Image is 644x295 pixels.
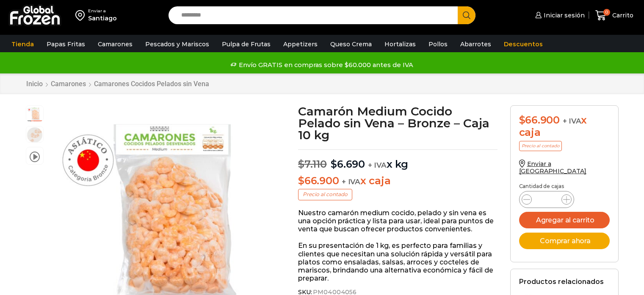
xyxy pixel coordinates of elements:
[533,7,585,24] a: Iniciar sesión
[218,36,275,52] a: Pulpa de Frutas
[298,174,304,187] span: $
[603,9,610,16] span: 0
[593,6,636,25] a: 0 Carrito
[88,8,117,14] div: Enviar a
[563,117,581,125] span: + IVA
[519,278,604,286] h2: Productos relacionados
[458,6,475,24] button: Search button
[326,36,376,52] a: Queso Crema
[94,36,137,52] a: Camarones
[519,141,562,151] p: Precio al contado
[331,158,365,170] bdi: 6.690
[94,80,210,88] a: Camarones Cocidos Pelados sin Vena
[26,80,43,88] a: Inicio
[519,212,610,228] button: Agregar al carrito
[42,36,89,52] a: Papas Fritas
[539,194,555,205] input: Product quantity
[298,209,498,233] p: Nuestro camarón medium cocido, pelado y sin vena es una opción práctica y lista para usar, ideal ...
[298,174,339,187] bdi: 66.900
[26,106,43,123] span: Camarón Medium Cocido Pelado sin Vena
[298,105,498,141] h1: Camarón Medium Cocido Pelado sin Vena – Bronze – Caja 10 kg
[519,114,560,126] bdi: 66.900
[7,36,38,52] a: Tienda
[75,8,88,22] img: address-field-icon.svg
[380,36,420,52] a: Hortalizas
[141,36,213,52] a: Pescados y Mariscos
[26,80,210,88] nav: Breadcrumb
[331,158,337,170] span: $
[298,189,352,200] p: Precio al contado
[456,36,495,52] a: Abarrotes
[368,161,387,169] span: + IVA
[610,11,633,20] span: Carrito
[26,126,43,143] span: camaron medium bronze
[519,160,587,175] a: Enviar a [GEOGRAPHIC_DATA]
[519,233,610,249] button: Comprar ahora
[298,158,327,170] bdi: 7.110
[279,36,322,52] a: Appetizers
[519,114,610,139] div: x caja
[500,36,547,52] a: Descuentos
[50,80,86,88] a: Camarones
[298,158,304,170] span: $
[519,114,525,126] span: $
[342,177,360,186] span: + IVA
[519,183,610,189] p: Cantidad de cajas
[298,242,498,282] p: En su presentación de 1 kg, es perfecto para familias y clientes que necesitan una solución rápid...
[88,14,117,22] div: Santiago
[298,175,498,187] p: x caja
[542,11,585,20] span: Iniciar sesión
[424,36,452,52] a: Pollos
[298,149,498,171] p: x kg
